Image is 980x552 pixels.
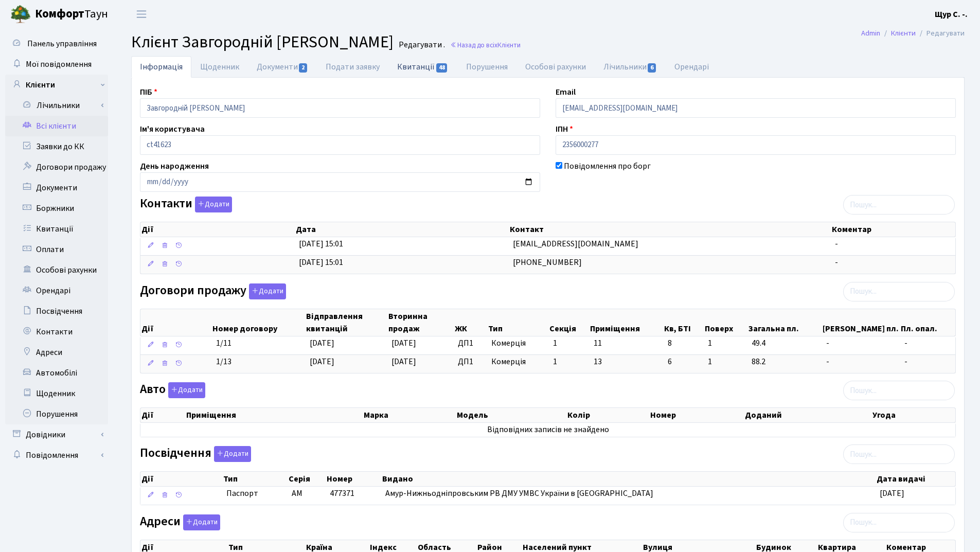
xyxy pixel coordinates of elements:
[12,95,108,116] a: Лічильники
[846,23,980,44] nav: breadcrumb
[295,222,508,237] th: Дата
[5,136,108,157] a: Заявки до КК
[305,309,387,336] th: Відправлення квитанцій
[871,408,955,422] th: Угода
[317,56,388,78] a: Подати заявку
[826,356,896,368] span: -
[594,337,602,349] span: 11
[553,356,557,367] span: 1
[211,444,251,462] a: Додати
[140,382,205,398] label: Авто
[843,195,955,215] input: Пошук...
[5,342,108,363] a: Адреси
[5,54,108,75] a: Мої повідомлення
[458,337,483,349] span: ДП1
[556,86,576,98] label: Email
[663,309,704,336] th: Кв, БТІ
[649,408,744,422] th: Номер
[391,337,416,349] span: [DATE]
[5,157,108,177] a: Договори продажу
[216,337,231,349] span: 1/11
[666,56,718,78] a: Орендарі
[916,28,965,39] li: Редагувати
[822,309,900,336] th: [PERSON_NAME] пл.
[397,40,445,50] small: Редагувати .
[140,309,211,336] th: Дії
[381,472,876,486] th: Видано
[222,472,288,486] th: Тип
[835,257,838,268] span: -
[140,222,295,237] th: Дії
[26,59,92,70] span: Мої повідомлення
[564,160,651,172] label: Повідомлення про борг
[708,337,743,349] span: 1
[191,56,248,78] a: Щоденник
[668,337,700,349] span: 8
[752,356,818,368] span: 88.2
[454,309,487,336] th: ЖК
[5,75,108,95] a: Клієнти
[843,381,955,400] input: Пошук...
[5,424,108,445] a: Довідники
[226,488,283,500] span: Паспорт
[752,337,818,349] span: 49.4
[594,356,602,367] span: 13
[387,309,454,336] th: Вторинна продаж
[5,177,108,198] a: Документи
[5,301,108,322] a: Посвідчення
[5,404,108,424] a: Порушення
[140,408,185,422] th: Дії
[509,222,831,237] th: Контакт
[140,514,220,530] label: Адреси
[168,382,205,398] button: Авто
[140,283,286,299] label: Договори продажу
[595,56,666,78] a: Лічильники
[704,309,747,336] th: Поверх
[935,8,968,21] a: Щур С. -.
[708,356,743,368] span: 1
[5,383,108,404] a: Щоденник
[310,337,334,349] span: [DATE]
[27,38,97,49] span: Панель управління
[330,488,354,499] span: 477371
[548,309,589,336] th: Секція
[385,488,653,499] span: Амур-Нижньодніпровським РВ ДМУ УМВС України в [GEOGRAPHIC_DATA]
[744,408,872,422] th: Доданий
[668,356,700,368] span: 6
[457,56,516,78] a: Порушення
[491,356,545,368] span: Комерція
[904,356,951,368] span: -
[391,356,416,367] span: [DATE]
[388,56,457,77] a: Квитанції
[183,514,220,530] button: Адреси
[211,309,305,336] th: Номер договору
[880,488,904,499] span: [DATE]
[166,381,205,399] a: Додати
[5,116,108,136] a: Всі клієнти
[181,512,220,530] a: Додати
[131,30,394,54] span: Клієнт Завгородній [PERSON_NAME]
[246,281,286,299] a: Додати
[589,309,663,336] th: Приміщення
[876,472,955,486] th: Дата видачі
[891,28,916,39] a: Клієнти
[900,309,955,336] th: Пл. опал.
[835,238,838,250] span: -
[436,63,448,73] span: 48
[216,356,231,367] span: 1/13
[140,86,157,98] label: ПІБ
[131,56,191,78] a: Інформація
[140,123,205,135] label: Ім'я користувача
[553,337,557,349] span: 1
[566,408,649,422] th: Колір
[458,356,483,368] span: ДП1
[195,197,232,212] button: Контакти
[497,40,521,50] span: Клієнти
[140,160,209,172] label: День народження
[140,197,232,212] label: Контакти
[326,472,381,486] th: Номер
[5,260,108,280] a: Особові рахунки
[556,123,573,135] label: ІПН
[363,408,456,422] th: Марка
[5,33,108,54] a: Панель управління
